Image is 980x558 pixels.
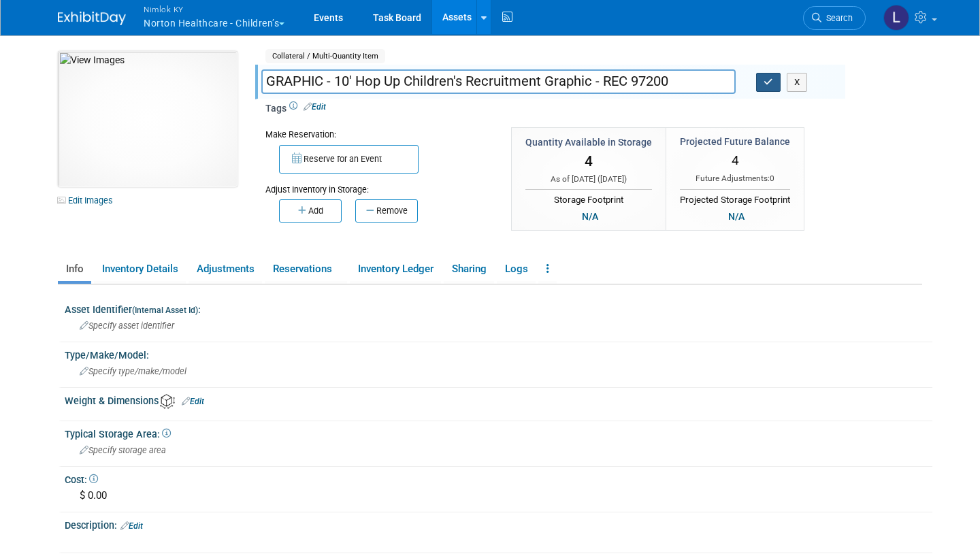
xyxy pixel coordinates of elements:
div: Storage Footprint [525,189,652,207]
img: ExhibitDay [58,12,126,25]
button: X [787,73,808,92]
img: Luc Schaefer [883,5,909,31]
a: Edit [120,521,143,531]
span: 0 [770,174,774,183]
a: Search [803,6,866,30]
span: Nimlok KY [144,2,284,16]
span: 4 [585,153,593,169]
a: Info [58,257,91,281]
span: Specify type/make/model [80,366,186,376]
div: Projected Future Balance [680,135,790,148]
button: Reserve for an Event [279,145,419,174]
div: N/A [724,209,749,224]
div: Tags [265,101,835,125]
div: Cost: [65,470,932,487]
div: Weight & Dimensions [65,391,932,409]
div: Type/Make/Model: [65,345,932,362]
a: Edit [304,102,326,112]
a: Inventory Ledger [350,257,441,281]
span: 4 [732,152,739,168]
img: Asset Weight and Dimensions [160,394,175,409]
div: As of [DATE] ( ) [525,174,652,185]
div: Asset Identifier : [65,299,932,316]
div: Description: [65,515,932,533]
a: Edit Images [58,192,118,209]
a: Inventory Details [94,257,186,281]
span: Specify asset identifier [80,321,174,331]
small: (Internal Asset Id) [132,306,198,315]
div: Make Reservation: [265,127,491,141]
div: N/A [578,209,602,224]
a: Sharing [444,257,494,281]
div: Future Adjustments: [680,173,790,184]
img: View Images [58,51,238,187]
span: Typical Storage Area: [65,429,171,440]
div: Quantity Available in Storage [525,135,652,149]
div: $ 0.00 [75,485,922,506]
span: [DATE] [600,174,624,184]
a: Reservations [265,257,347,281]
span: Collateral / Multi-Quantity Item [265,49,385,63]
span: Search [821,13,853,23]
a: Logs [497,257,536,281]
a: Edit [182,397,204,406]
div: Projected Storage Footprint [680,189,790,207]
div: Adjust Inventory in Storage: [265,174,491,196]
button: Remove [355,199,418,223]
span: Specify storage area [80,445,166,455]
button: Add [279,199,342,223]
a: Adjustments [189,257,262,281]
